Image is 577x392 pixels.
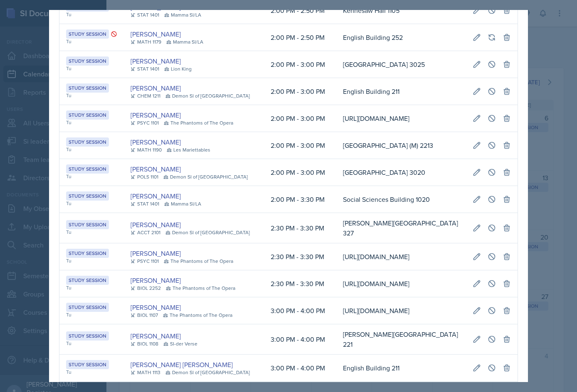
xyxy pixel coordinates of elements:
td: 2:00 PM - 3:00 PM [264,132,336,159]
div: MATH 1190 [131,146,162,154]
div: ACCT 2101 [131,229,160,236]
div: Tu [66,200,117,207]
div: Study Session [66,110,109,120]
td: [URL][DOMAIN_NAME] [336,270,466,297]
div: Study Session [66,191,109,201]
div: Tu [66,38,117,45]
a: [PERSON_NAME] [131,275,181,285]
div: Demon SI of [GEOGRAPHIC_DATA] [165,229,250,236]
div: Tu [66,65,117,72]
div: Tu [66,11,117,18]
div: Study Session [66,331,109,341]
div: Tu [66,257,117,265]
a: [PERSON_NAME] [131,331,181,341]
div: MATH 1113 [131,369,160,376]
div: Study Session [66,137,109,147]
div: Tu [66,284,117,292]
div: Mamma SI/LA [164,200,201,208]
div: Mamma SI/LA [166,38,203,46]
div: Les Mariettables [167,146,210,154]
td: [GEOGRAPHIC_DATA] 3025 [336,51,466,78]
div: STAT 1401 [131,11,159,19]
td: 3:00 PM - 4:00 PM [264,355,336,382]
div: Tu [66,173,117,180]
td: 2:30 PM - 3:30 PM [264,213,336,243]
div: Study Session [66,249,109,258]
div: Study Session [66,360,109,369]
div: Study Session [66,220,109,229]
div: POLS 1101 [131,173,158,181]
div: Mamma SI/LA [164,11,201,19]
a: [PERSON_NAME] [131,164,181,174]
td: [URL][DOMAIN_NAME] [336,297,466,324]
div: Tu [66,92,117,99]
td: 2:30 PM - 3:30 PM [264,270,336,297]
div: PSYC 1101 [131,119,159,127]
div: Tu [66,119,117,126]
td: [GEOGRAPHIC_DATA] (M) 2213 [336,132,466,159]
div: The Phantoms of The Opera [166,284,235,292]
div: Study Session [66,303,109,312]
a: [PERSON_NAME] [131,220,181,230]
td: 2:00 PM - 3:30 PM [264,186,336,213]
div: Tu [66,368,117,376]
div: STAT 1401 [131,65,159,73]
a: [PERSON_NAME] [131,83,181,93]
div: PSYC 1101 [131,257,159,265]
div: Lion King [164,65,192,73]
div: Demon SI of [GEOGRAPHIC_DATA] [165,369,250,376]
td: [PERSON_NAME][GEOGRAPHIC_DATA] 221 [336,324,466,355]
td: 2:00 PM - 2:50 PM [264,24,336,51]
td: 2:00 PM - 3:00 PM [264,159,336,186]
a: [PERSON_NAME] [131,248,181,258]
div: Study Session [66,164,109,174]
div: Demon SI of [GEOGRAPHIC_DATA] [165,92,250,100]
div: MATH 1179 [131,38,161,46]
a: [PERSON_NAME] [131,29,181,39]
div: STAT 1401 [131,200,159,208]
div: The Phantoms of The Opera [164,257,233,265]
td: 3:00 PM - 4:00 PM [264,324,336,355]
a: [PERSON_NAME] [PERSON_NAME] [131,360,233,370]
td: 2:00 PM - 3:00 PM [264,105,336,132]
div: Study Session [66,56,109,66]
div: Tu [66,340,117,347]
a: [PERSON_NAME] [131,191,181,201]
td: English Building 211 [336,355,466,382]
a: [PERSON_NAME] [131,137,181,147]
div: The Phantoms of The Opera [164,119,233,127]
td: Social Sciences Building 1020 [336,186,466,213]
div: BIOL 1108 [131,340,158,348]
div: Study Session [66,29,109,39]
td: 2:30 PM - 3:30 PM [264,243,336,270]
a: [PERSON_NAME] [131,110,181,120]
a: [PERSON_NAME] [131,302,181,312]
div: The Phantoms of The Opera [163,311,232,319]
td: English Building 211 [336,78,466,105]
div: Tu [66,311,117,318]
div: Tu [66,146,117,153]
div: Study Session [66,83,109,93]
td: [URL][DOMAIN_NAME] [336,105,466,132]
div: CHEM 1211 [131,92,160,100]
td: [URL][DOMAIN_NAME] [336,243,466,270]
td: [GEOGRAPHIC_DATA] 3020 [336,159,466,186]
td: English Building 252 [336,24,466,51]
div: Tu [66,228,117,236]
td: 2:00 PM - 3:00 PM [264,78,336,105]
div: Study Session [66,276,109,285]
div: SI-der Verse [163,340,197,348]
td: 2:00 PM - 3:00 PM [264,51,336,78]
td: 3:00 PM - 4:00 PM [264,297,336,324]
div: BIOL 2252 [131,284,161,292]
div: Demon SI of [GEOGRAPHIC_DATA] [163,173,248,181]
div: BIOL 1107 [131,311,158,319]
td: [PERSON_NAME][GEOGRAPHIC_DATA] 327 [336,213,466,243]
a: [PERSON_NAME] [131,56,181,66]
